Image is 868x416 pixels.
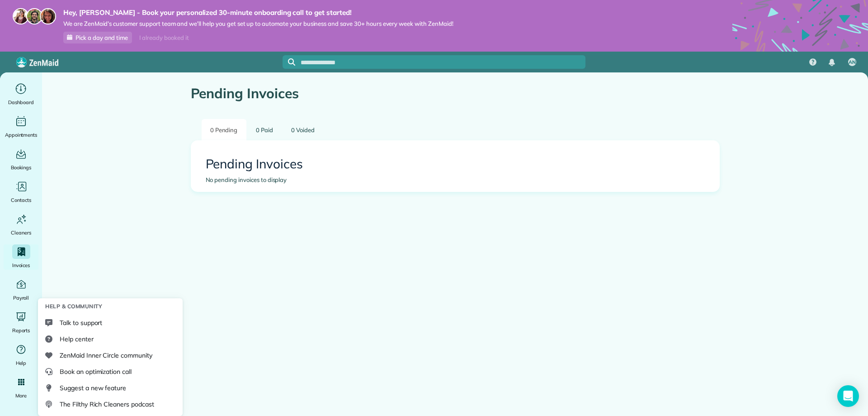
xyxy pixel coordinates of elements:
[4,114,38,139] a: Appointments
[206,176,705,185] div: No pending invoices to display
[283,119,323,140] a: 0 Voided
[4,81,38,107] a: Dashboard
[247,119,282,140] a: 0 Paid
[4,212,38,237] a: Cleaners
[191,86,720,101] h1: Pending Invoices
[11,228,31,237] span: Cleaners
[60,351,152,360] span: ZenMaid Inner Circle community
[63,8,453,17] strong: Hey, [PERSON_NAME] - Book your personalized 30-minute onboarding call to get started!
[63,20,453,28] span: We are ZenMaid’s customer support team and we’ll help you get set up to automate your business an...
[15,391,27,400] span: More
[60,318,102,327] span: Talk to support
[8,98,34,107] span: Dashboard
[42,396,179,412] a: The Filthy Rich Cleaners podcast
[802,52,868,72] nav: Main
[4,310,38,335] a: Reports
[12,261,30,270] span: Invoices
[75,34,128,41] span: Pick a day and time
[42,331,179,347] a: Help center
[12,326,30,335] span: Reports
[42,347,179,363] a: ZenMaid Inner Circle community
[40,8,56,24] img: michelle-19f622bdf1676172e81f8f8fba1fb50e276960ebfe0243fe18214015130c80e4.jpg
[60,400,154,409] span: The Filthy Rich Cleaners podcast
[45,302,102,311] span: Help & Community
[4,147,38,172] a: Bookings
[849,59,856,66] span: AN
[16,359,27,368] span: Help
[283,58,295,66] button: Focus search
[60,383,126,392] span: Suggest a new feature
[13,8,29,24] img: maria-72a9807cf96188c08ef61303f053569d2e2a8a1cde33d635c8a3ac13582a053d.jpg
[837,385,859,407] div: Open Intercom Messenger
[822,53,841,72] div: Notifications
[60,367,132,376] span: Book an optimization call
[288,58,295,66] svg: Focus search
[206,157,705,171] h2: Pending Invoices
[11,163,32,172] span: Bookings
[5,130,38,139] span: Appointments
[4,179,38,205] a: Contacts
[42,363,179,380] a: Book an optimization call
[4,277,38,302] a: Payroll
[13,293,29,302] span: Payroll
[4,244,38,270] a: Invoices
[42,380,179,396] a: Suggest a new feature
[202,119,246,140] a: 0 Pending
[11,196,31,205] span: Contacts
[26,8,42,24] img: jorge-587dff0eeaa6aab1f244e6dc62b8924c3b6ad411094392a53c71c6c4a576187d.jpg
[63,32,132,43] a: Pick a day and time
[4,342,38,368] a: Help
[134,32,194,43] div: I already booked it
[60,335,94,344] span: Help center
